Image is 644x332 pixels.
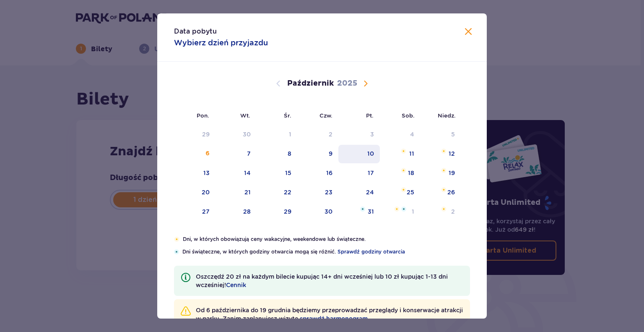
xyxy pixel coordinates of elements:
img: Pomarańczowa gwiazdka [394,207,400,212]
div: 6 [205,149,210,158]
td: poniedziałek, 6 października 2025 [174,145,216,163]
td: niedziela, 2 listopada 2025 [420,203,461,221]
td: wtorek, 28 października 2025 [216,203,257,221]
div: 1 [289,130,291,139]
small: Śr. [284,112,291,119]
td: Data niedostępna. wtorek, 30 września 2025 [216,125,257,144]
div: 18 [408,169,414,177]
div: 4 [410,130,414,139]
a: Sprawdź godziny otwarcia [338,248,405,256]
td: Data niedostępna. sobota, 4 października 2025 [380,125,421,144]
div: 28 [243,207,251,216]
td: Data niedostępna. niedziela, 5 października 2025 [420,125,461,144]
div: 17 [368,169,374,177]
td: czwartek, 23 października 2025 [297,183,339,202]
td: środa, 8 października 2025 [257,145,297,163]
div: 31 [368,207,374,216]
td: sobota, 11 października 2025 [380,145,421,163]
td: piątek, 10 października 2025 [338,145,380,163]
img: Pomarańczowa gwiazdka [441,187,447,192]
div: 27 [202,207,210,216]
div: 3 [370,130,374,139]
a: Cennik [226,281,246,289]
div: 12 [449,149,455,158]
p: Dni świąteczne, w których godziny otwarcia mogą się różnić. [182,248,470,256]
td: czwartek, 9 października 2025 [297,145,339,163]
div: 9 [329,149,332,158]
td: poniedziałek, 13 października 2025 [174,164,216,183]
td: wtorek, 7 października 2025 [216,145,257,163]
img: Pomarańczowa gwiazdka [401,168,406,173]
small: Wt. [240,112,250,119]
small: Niedz. [438,112,456,119]
p: Październik [287,78,334,89]
img: Pomarańczowa gwiazdka [401,149,406,154]
div: 23 [325,188,332,196]
small: Czw. [319,112,332,119]
td: czwartek, 16 października 2025 [297,164,339,183]
div: 13 [203,169,210,177]
img: Niebieska gwiazdka [401,207,406,212]
img: Pomarańczowa gwiazdka [441,168,447,173]
p: Oszczędź 20 zł na każdym bilecie kupując 14+ dni wcześniej lub 10 zł kupując 1-13 dni wcześniej! [196,272,463,289]
div: 25 [407,188,414,196]
div: 22 [284,188,291,196]
div: 19 [449,169,455,177]
td: wtorek, 21 października 2025 [216,183,257,202]
td: piątek, 31 października 2025 [338,203,380,221]
td: Data niedostępna. środa, 1 października 2025 [257,125,297,144]
div: 20 [202,188,210,196]
img: Pomarańczowa gwiazdka [441,149,447,154]
div: 26 [447,188,455,196]
button: Zamknij [463,27,473,37]
img: Pomarańczowa gwiazdka [401,187,406,192]
td: Data niedostępna. czwartek, 2 października 2025 [297,125,339,144]
img: Pomarańczowa gwiazdka [441,207,447,212]
a: sprawdź harmonogram [300,314,368,323]
button: Następny miesiąc [361,78,371,89]
td: sobota, 18 października 2025 [380,164,421,183]
div: 29 [284,207,291,216]
div: 14 [244,169,251,177]
td: poniedziałek, 20 października 2025 [174,183,216,202]
small: Pt. [366,112,374,119]
div: 30 [325,207,332,216]
td: sobota, 25 października 2025 [380,183,421,202]
td: niedziela, 19 października 2025 [420,164,461,183]
div: 29 [202,130,210,139]
div: 2 [329,130,332,139]
p: Od 6 października do 19 grudnia będziemy przeprowadzać przeglądy i konserwacje atrakcji w parku. ... [196,306,463,323]
p: Dni, w których obowiązują ceny wakacyjne, weekendowe lub świąteczne. [183,235,470,243]
td: Data niedostępna. piątek, 3 października 2025 [338,125,380,144]
td: poniedziałek, 27 października 2025 [174,203,216,221]
p: 2025 [337,78,357,89]
div: 21 [244,188,251,196]
td: Data niedostępna. poniedziałek, 29 września 2025 [174,125,216,144]
img: Niebieska gwiazdka [360,207,365,212]
div: 30 [243,130,251,139]
td: wtorek, 14 października 2025 [216,164,257,183]
td: czwartek, 30 października 2025 [297,203,339,221]
button: Poprzedni miesiąc [273,78,283,89]
img: Pomarańczowa gwiazdka [174,237,179,242]
div: 15 [285,169,291,177]
td: środa, 29 października 2025 [257,203,297,221]
p: Wybierz dzień przyjazdu [174,38,268,48]
img: Niebieska gwiazdka [174,249,179,254]
p: Data pobytu [174,27,217,36]
td: niedziela, 26 października 2025 [420,183,461,202]
div: 1 [412,207,414,216]
div: 10 [367,149,374,158]
small: Pon. [197,112,209,119]
div: 5 [451,130,455,139]
td: niedziela, 12 października 2025 [420,145,461,163]
td: środa, 22 października 2025 [257,183,297,202]
div: 11 [409,149,414,158]
td: piątek, 17 października 2025 [338,164,380,183]
div: 16 [326,169,332,177]
div: 2 [451,207,455,216]
div: 8 [288,149,291,158]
